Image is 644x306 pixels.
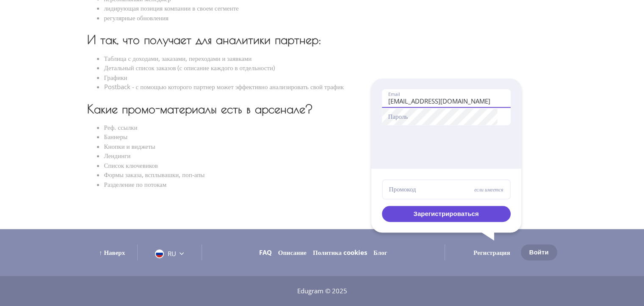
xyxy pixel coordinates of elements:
h3: Какие промо-материалы есть в арсенале? [87,104,557,114]
li: Формы заказа, всплывашки, поп-апы [104,170,557,180]
a: Политика cookies [313,248,367,257]
li: регулярные обновления [104,13,557,23]
li: лидирующая позиция компании в своем сегменте [104,3,557,13]
li: Баннеры [104,132,557,142]
li: Реф. ссылки [104,123,557,132]
li: Разделение по потокам [104,180,557,189]
a: FAQ [259,248,272,257]
button: Зарегистрироваться [382,206,511,222]
a: Блог [373,248,387,257]
iframe: reCAPTCHA [382,125,511,158]
li: Список ключевиков [104,161,557,170]
a: Описание [278,248,307,257]
span: RU [168,249,176,258]
a: Регистрация [473,248,510,257]
li: Postback - с помощью которого партнер может эффективно анализировать свой трафик [104,82,557,92]
li: Таблица с доходами, заказами, переходами и заявками [104,54,557,63]
h3: И так, что получает для аналитики партнер: [87,34,557,45]
li: Графики [104,73,557,82]
li: Детальный список заказов (с описание каждого в отдельности) [104,63,557,73]
li: Лендинги [104,151,557,161]
li: Кнопки и виджеты [104,142,557,151]
div: Edugram © 2025 [58,287,587,295]
a: ↑ Наверх [99,248,125,257]
button: Войти [521,244,557,260]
